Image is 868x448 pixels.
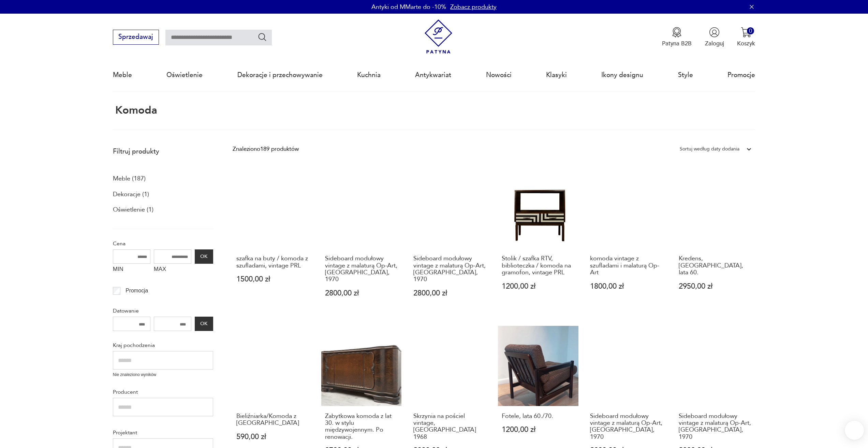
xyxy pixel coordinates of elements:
p: Producent [113,388,213,396]
label: MIN [113,264,150,277]
p: Patyna B2B [662,40,692,47]
p: Promocja [126,286,148,295]
a: Sideboard modułowy vintage z malaturą Op-Art, Polska, 1970Sideboard modułowy vintage z malaturą O... [321,169,401,313]
img: Ikona medalu [672,27,682,38]
iframe: Smartsupp widget button [845,421,864,440]
p: Antyki od MMarte do -10% [371,3,446,11]
h3: Sideboard modułowy vintage z malaturą Op-Art, [GEOGRAPHIC_DATA], 1970 [679,413,752,441]
button: Sprzedawaj [113,30,159,45]
a: Kuchnia [357,59,381,91]
a: Promocje [727,59,755,91]
h3: Kredens, [GEOGRAPHIC_DATA], lata 60. [679,255,752,276]
a: komoda vintage z szufladami i malaturą Op-Artkomoda vintage z szufladami i malaturą Op-Art1800,00 zł [587,169,667,313]
p: 1500,00 zł [236,276,309,283]
p: Filtruj produkty [113,147,213,156]
a: Oświetlenie (1) [113,204,153,216]
p: Nie znaleziono wyników [113,372,213,378]
h3: Sideboard modułowy vintage z malaturą Op-Art, [GEOGRAPHIC_DATA], 1970 [325,255,398,283]
div: 0 [747,27,754,34]
p: Kraj pochodzenia [113,341,213,350]
p: Koszyk [737,40,755,47]
a: Meble [113,59,132,91]
button: Szukaj [258,32,267,42]
a: Kredens, Niemcy, lata 60.Kredens, [GEOGRAPHIC_DATA], lata 60.2950,00 zł [675,169,755,313]
p: Zaloguj [705,40,724,47]
p: Datowanie [113,306,213,315]
label: MAX [154,264,191,277]
h3: komoda vintage z szufladami i malaturą Op-Art [590,255,663,276]
h3: Skrzynia na pościel vintage, [GEOGRAPHIC_DATA] 1968 [413,413,486,441]
p: 590,00 zł [236,433,309,440]
h3: Zabytkowa komoda z lat 30. w stylu międzywojennym. Po renowacji. [325,413,398,441]
img: Patyna - sklep z meblami i dekoracjami vintage [421,19,456,54]
a: Ikony designu [601,59,643,91]
a: Klasyki [546,59,567,91]
a: Dekoracje (1) [113,189,149,200]
a: Meble (187) [113,173,146,185]
a: Antykwariat [415,59,451,91]
button: Patyna B2B [662,27,692,47]
a: Style [678,59,693,91]
a: Dekoracje i przechowywanie [237,59,323,91]
a: Nowości [486,59,512,91]
h3: Sideboard modułowy vintage z malaturą Op-Art, [GEOGRAPHIC_DATA], 1970 [413,255,486,283]
img: Ikona koszyka [741,27,751,38]
h3: Stolik / szafka RTV, biblioteczka / komoda na gramofon, vintage PRL [502,255,575,276]
p: Cena [113,239,213,248]
p: Projektant [113,428,213,437]
p: 1800,00 zł [590,283,663,290]
button: OK [195,317,213,331]
p: 1200,00 zł [502,426,575,433]
h3: Fotele, lata 60./70. [502,413,575,420]
p: 2800,00 zł [413,290,486,297]
h3: Sideboard modułowy vintage z malaturą Op-Art, [GEOGRAPHIC_DATA], 1970 [590,413,663,441]
a: Zobacz produkty [450,3,497,11]
p: 2800,00 zł [325,290,398,297]
h3: szafka na buty / komoda z szufladami, vintage PRL [236,255,309,269]
a: Ikona medaluPatyna B2B [662,27,692,47]
a: Sprzedawaj [113,35,159,40]
button: OK [195,249,213,264]
a: Oświetlenie [166,59,203,91]
button: 0Koszyk [737,27,755,47]
div: Sortuj według daty dodania [680,145,739,154]
a: Sideboard modułowy vintage z malaturą Op-Art, Polska, 1970Sideboard modułowy vintage z malaturą O... [410,169,490,313]
div: Znaleziono 189 produktów [233,145,299,154]
h3: Bieliźniarka/Komoda z [GEOGRAPHIC_DATA] [236,413,309,427]
p: 2950,00 zł [679,283,752,290]
button: Zaloguj [705,27,724,47]
h1: komoda [113,105,157,116]
a: szafka na buty / komoda z szufladami, vintage PRLszafka na buty / komoda z szufladami, vintage PR... [233,169,313,313]
p: 1200,00 zł [502,283,575,290]
a: Stolik / szafka RTV, biblioteczka / komoda na gramofon, vintage PRLStolik / szafka RTV, bibliotec... [498,169,578,313]
img: Ikonka użytkownika [709,27,720,38]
